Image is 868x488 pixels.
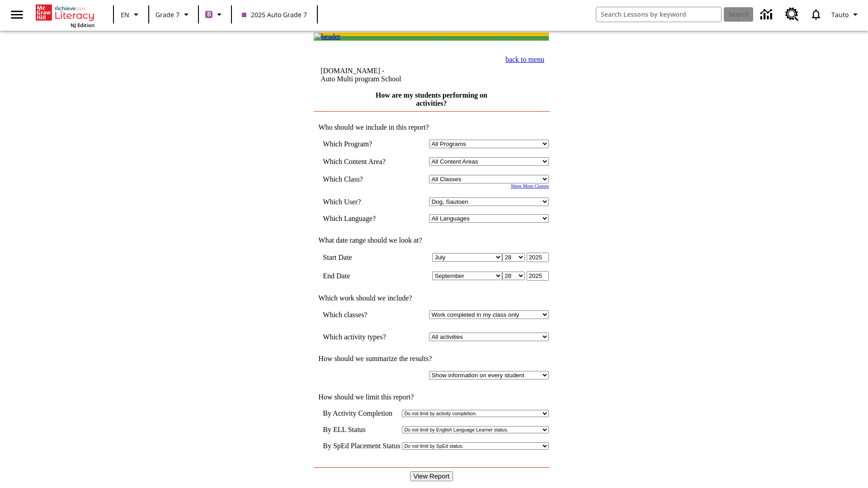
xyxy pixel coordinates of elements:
a: back to menu [505,56,544,63]
td: Start Date [323,253,399,262]
button: Profile/Settings [828,6,864,23]
td: End Date [323,271,399,281]
td: Which User? [323,197,399,206]
a: Show More Classes [511,183,549,188]
button: Boost Class color is purple. Change class color [202,6,228,23]
input: View Report [410,471,453,481]
td: By SpEd Placement Status [323,442,400,450]
div: Home [36,3,94,28]
td: Which activity types? [323,333,399,341]
td: By Activity Completion [323,409,400,418]
button: Grade: Grade 7, Select a grade [152,6,195,23]
span: Tauto [831,10,849,19]
span: 2025 Auto Grade 7 [242,10,307,19]
span: Grade 7 [156,10,179,19]
td: How should we summarize the results? [314,355,549,363]
td: Which classes? [323,310,399,319]
nobr: Which Content Area? [323,158,386,165]
button: Open side menu [4,1,30,28]
a: How are my students performing on activities? [376,91,487,107]
nobr: Auto Multi program School [321,75,401,83]
span: EN [121,10,129,19]
a: Notifications [804,3,828,26]
span: B [207,9,211,20]
td: Which Language? [323,214,399,223]
img: header [314,33,340,41]
input: search field [596,7,721,22]
td: By ELL Status [323,426,400,434]
td: Which Program? [323,140,399,148]
button: Language: EN, Select a language [117,6,146,23]
a: Resource Center, Will open in new tab [780,2,804,27]
a: Data Center [755,2,780,27]
td: [DOMAIN_NAME] - [321,67,458,83]
td: Which work should we include? [314,294,549,302]
td: Which Class? [323,175,399,183]
td: Who should we include in this report? [314,123,549,131]
td: How should we limit this report? [314,393,549,401]
span: NJ Edition [71,22,94,28]
td: What date range should we look at? [314,236,549,244]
